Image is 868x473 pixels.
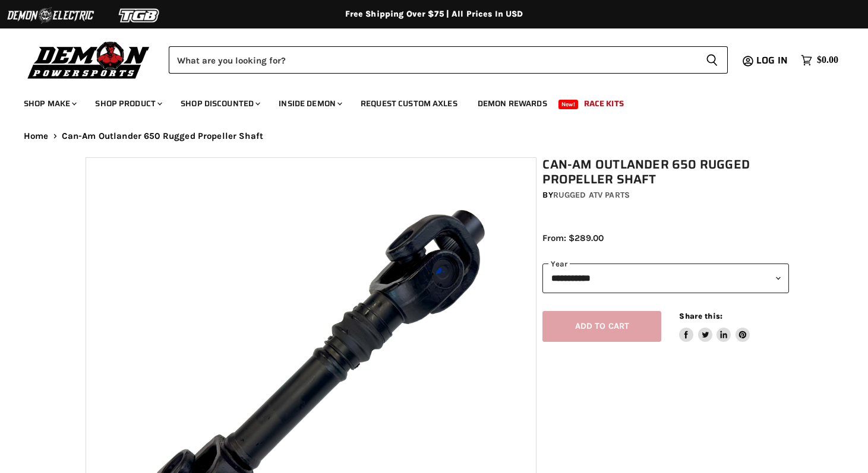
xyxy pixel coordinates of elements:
[558,100,579,109] span: New!
[95,4,184,27] img: TGB Logo 2
[62,131,263,141] span: Can-Am Outlander 650 Rugged Propeller Shaft
[542,189,788,202] div: by
[15,87,835,116] ul: Main menu
[24,131,49,141] a: Home
[817,55,838,66] span: $0.00
[169,46,696,74] input: Search
[270,91,349,116] a: Inside Demon
[542,157,788,187] h1: Can-Am Outlander 650 Rugged Propeller Shaft
[795,52,844,69] a: $0.00
[542,264,788,293] select: year
[679,311,750,342] aside: Share this:
[679,312,722,320] span: Share this:
[575,91,633,116] a: Race Kits
[172,91,267,116] a: Shop Discounted
[553,190,630,200] a: Rugged ATV Parts
[756,53,788,68] span: Log in
[169,46,728,74] form: Product
[352,91,466,116] a: Request Custom Axles
[6,4,95,27] img: Demon Electric Logo 2
[24,39,154,81] img: Demon Powersports
[469,91,556,116] a: Demon Rewards
[751,55,795,66] a: Log in
[696,46,728,74] button: Search
[542,233,604,243] span: From: $289.00
[86,91,169,116] a: Shop Product
[15,91,84,116] a: Shop Make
